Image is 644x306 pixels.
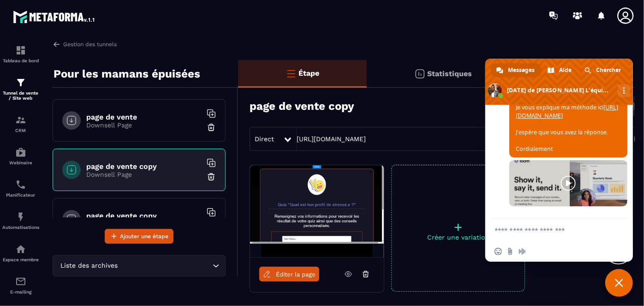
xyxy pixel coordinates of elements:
[605,269,633,297] a: Fermer le chat
[54,65,200,83] p: Pour les mamans épuisées
[2,70,39,108] a: formationformationTunnel de vente / Site web
[86,162,202,171] h6: page de vente copy
[86,121,202,129] p: Downsell Page
[120,232,168,241] span: Ajouter une étape
[508,63,535,77] span: Messages
[15,244,26,255] img: automations
[428,69,472,78] p: Statistiques
[53,255,226,276] div: Search for option
[105,229,173,244] button: Ajouter une étape
[15,147,26,158] img: automations
[86,113,202,121] h6: page de vente
[2,225,39,230] p: Automatisations
[414,68,425,79] img: stats.20deebd0.svg
[2,160,39,165] p: Webinaire
[297,135,366,143] a: [URL][DOMAIN_NAME]
[299,69,320,78] p: Étape
[86,171,202,178] p: Downsell Page
[596,63,621,77] span: Chercher
[2,237,39,269] a: automationsautomationsEspace membre
[2,38,39,70] a: formationformationTableau de bord
[519,248,526,255] span: Message audio
[259,267,319,282] a: Éditer la page
[250,165,384,258] img: image
[542,63,578,77] a: Aide
[559,63,572,77] span: Aide
[2,289,39,294] p: E-mailing
[53,40,61,48] img: arrow
[59,261,120,271] span: Liste des archives
[207,123,216,132] img: trash
[286,68,297,79] img: bars-o.4a397970.svg
[2,140,39,172] a: automationsautomationsWebinaire
[276,271,316,278] span: Éditer la page
[15,114,26,126] img: formation
[2,257,39,262] p: Espace membre
[15,77,26,88] img: formation
[507,248,514,255] span: Envoyer un fichier
[392,221,525,234] p: +
[207,172,216,181] img: trash
[86,211,202,220] h6: page de vente copy
[2,128,39,133] p: CRM
[255,135,274,143] span: Direct
[579,63,627,77] a: Chercher
[2,192,39,198] p: Planificateur
[120,261,210,271] input: Search for option
[516,103,618,120] a: [URL][DOMAIN_NAME]
[2,269,39,301] a: emailemailE-mailing
[2,108,39,140] a: formationformationCRM
[15,276,26,287] img: email
[2,58,39,63] p: Tableau de bord
[15,211,26,222] img: automations
[491,63,541,77] a: Messages
[15,45,26,56] img: formation
[2,204,39,237] a: automationsautomationsAutomatisations
[15,179,26,190] img: scheduler
[250,100,354,113] h3: page de vente copy
[495,248,502,255] span: Insérer un emoji
[2,90,39,101] p: Tunnel de vente / Site web
[13,8,96,25] img: logo
[53,40,117,48] a: Gestion des tunnels
[392,234,525,241] p: Créer une variation
[2,172,39,204] a: schedulerschedulerPlanificateur
[495,218,605,241] textarea: Entrez votre message...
